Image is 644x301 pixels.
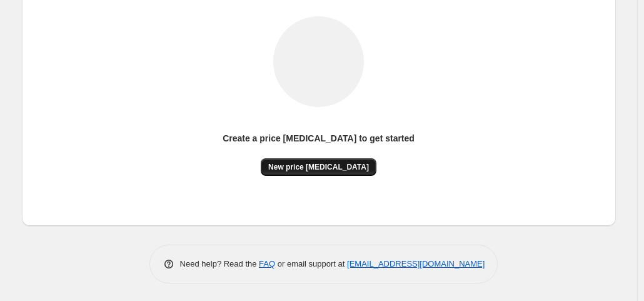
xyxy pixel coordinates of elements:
a: [EMAIL_ADDRESS][DOMAIN_NAME] [347,259,485,268]
a: FAQ [259,259,275,268]
span: New price [MEDICAL_DATA] [268,162,369,172]
span: Need help? Read the [180,259,259,268]
button: New price [MEDICAL_DATA] [261,158,376,176]
p: Create a price [MEDICAL_DATA] to get started [223,132,415,145]
span: or email support at [275,259,347,268]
